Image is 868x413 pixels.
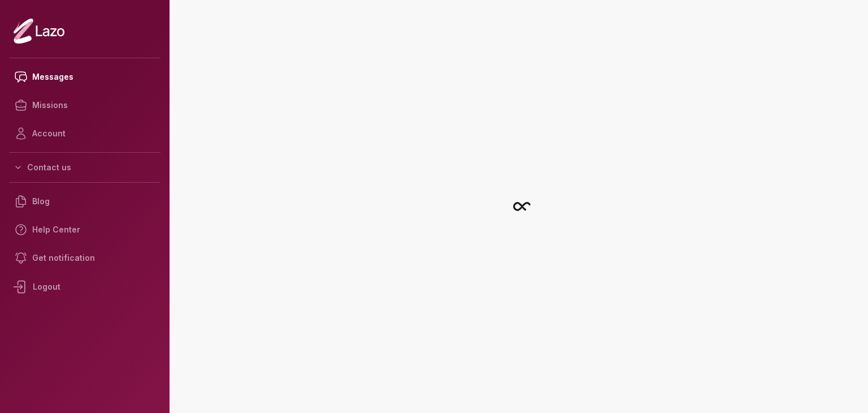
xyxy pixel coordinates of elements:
a: Missions [9,91,160,119]
a: Help Center [9,216,160,244]
a: Messages [9,63,160,91]
button: Contact us [9,157,160,178]
a: Blog [9,187,160,216]
div: Logout [9,272,160,302]
a: Account [9,119,160,148]
a: Get notification [9,244,160,272]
